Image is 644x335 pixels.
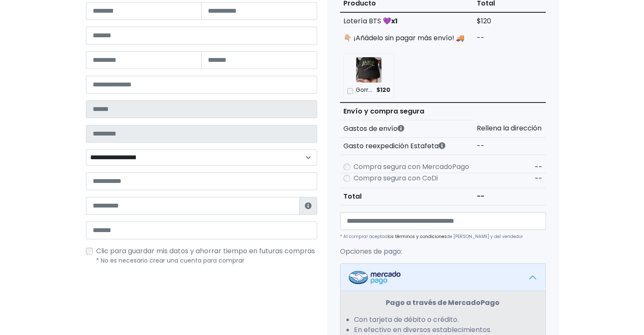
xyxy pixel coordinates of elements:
td: -- [473,188,545,205]
th: Gasto reexpedición Estafeta [340,137,474,155]
p: Opciones de pago: [340,246,546,257]
td: $120 [473,12,545,30]
th: Gastos de envío [340,120,474,137]
strong: x1 [391,16,398,26]
li: Con tarjeta de débito o crédito. [354,315,532,325]
img: Mercadopago Logo [349,271,401,284]
p: * Al comprar aceptas de [PERSON_NAME] y del vendedor [340,233,546,240]
i: Estafeta cobra este monto extra por ser un CP de difícil acceso [439,142,445,149]
span: Clic para guardar mis datos y ahorrar tiempo en futuras compras [96,246,315,256]
span: $120 [376,86,390,94]
th: Envío y compra segura [340,102,474,120]
strong: Pago a través de MercadoPago [386,298,500,307]
span: -- [535,174,542,183]
label: Compra segura con MercadoPago [354,162,469,172]
a: los términos y condiciones [387,233,447,240]
i: Estafeta lo usará para ponerse en contacto en caso de tener algún problema con el envío [305,202,312,209]
li: En efectivo en diversos establecimientos. [354,325,532,335]
td: -- [473,30,545,47]
td: Lotería BTS 💜 [340,12,474,30]
p: * No es necesario crear una cuenta para comprar [96,256,317,265]
td: -- [473,137,545,155]
span: -- [535,162,542,172]
th: Total [340,188,474,205]
img: Gorra MANIAC 🕸️ STRAYKIDS [356,57,381,83]
i: Los gastos de envío dependen de códigos postales. ¡Te puedes llevar más productos en un solo envío ! [398,125,404,132]
td: 👇🏼 ¡Añádelo sin pagar más envío! 🚚 [340,30,474,47]
td: Rellena la dirección [473,120,545,137]
p: Gorra MANIAC 🕸️ STRAYKIDS [355,86,373,94]
label: Compra segura con CoDi [354,173,438,183]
